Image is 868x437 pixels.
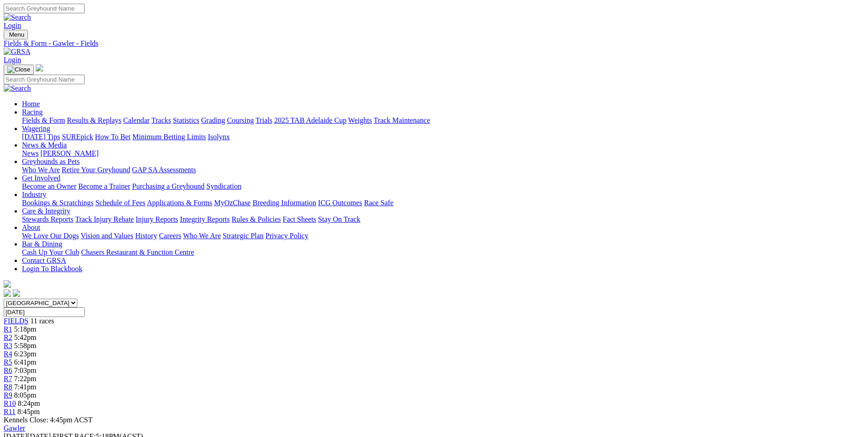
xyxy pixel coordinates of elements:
[62,166,130,174] a: Retire Your Greyhound
[14,333,37,341] span: 5:42pm
[22,166,864,174] div: Greyhounds as Pets
[132,133,206,141] a: Minimum Betting Limits
[283,215,316,223] a: Fact Sheets
[14,383,37,391] span: 7:41pm
[206,182,241,190] a: Syndication
[4,280,11,288] img: logo-grsa-white.png
[4,307,85,317] input: Select date
[4,424,25,432] a: Gawler
[22,182,76,190] a: Become an Owner
[208,133,230,141] a: Isolynx
[4,84,31,93] img: Search
[180,215,230,223] a: Integrity Reports
[9,31,24,38] span: Menu
[4,408,16,415] a: R11
[132,182,205,190] a: Purchasing a Greyhound
[4,358,12,366] a: R5
[4,399,16,407] a: R10
[22,215,73,223] a: Stewards Reports
[22,248,79,256] a: Cash Up Your Club
[22,224,40,231] a: About
[14,350,37,358] span: 6:23pm
[17,408,40,415] span: 8:45pm
[22,207,70,215] a: Care & Integrity
[4,56,21,64] a: Login
[22,240,62,248] a: Bar & Dining
[147,199,212,207] a: Applications & Forms
[4,375,12,382] a: R7
[4,39,864,48] a: Fields & Form - Gawler - Fields
[22,141,67,149] a: News & Media
[4,317,28,325] a: FIELDS
[4,391,12,399] a: R9
[62,133,93,141] a: SUREpick
[4,416,92,424] span: Kennels Close: 4:45pm ACST
[227,116,254,124] a: Coursing
[4,65,34,75] button: Toggle navigation
[4,290,11,297] img: facebook.svg
[40,149,98,157] a: [PERSON_NAME]
[67,116,121,124] a: Results & Replays
[22,133,864,141] div: Wagering
[22,265,82,273] a: Login To Blackbook
[22,158,80,165] a: Greyhounds as Pets
[14,375,37,382] span: 7:22pm
[78,182,130,190] a: Become a Trainer
[132,166,196,174] a: GAP SA Assessments
[22,149,864,158] div: News & Media
[4,13,31,22] img: Search
[22,100,40,108] a: Home
[81,248,194,256] a: Chasers Restaurant & Function Centre
[22,149,38,157] a: News
[22,125,50,132] a: Wagering
[14,391,37,399] span: 8:05pm
[4,350,12,358] a: R4
[348,116,372,124] a: Weights
[30,317,54,325] span: 11 races
[4,342,12,350] a: R3
[318,199,362,207] a: ICG Outcomes
[22,257,66,264] a: Contact GRSA
[255,116,272,124] a: Trials
[4,75,85,84] input: Search
[123,116,150,124] a: Calendar
[223,232,264,240] a: Strategic Plan
[253,199,316,207] a: Breeding Information
[232,215,281,223] a: Rules & Policies
[81,232,133,240] a: Vision and Values
[18,399,40,407] span: 8:24pm
[4,366,12,374] a: R6
[36,64,43,71] img: logo-grsa-white.png
[4,4,85,13] input: Search
[22,232,864,240] div: About
[201,116,225,124] a: Grading
[13,290,20,297] img: twitter.svg
[374,116,430,124] a: Track Maintenance
[22,199,93,207] a: Bookings & Scratchings
[135,215,178,223] a: Injury Reports
[4,383,12,391] span: R8
[14,358,37,366] span: 6:41pm
[22,133,60,141] a: [DATE] Tips
[4,30,28,39] button: Toggle navigation
[22,116,864,125] div: Racing
[7,66,30,73] img: Close
[22,166,60,174] a: Who We Are
[22,232,79,240] a: We Love Our Dogs
[75,215,134,223] a: Track Injury Rebate
[4,333,12,341] a: R2
[274,116,346,124] a: 2025 TAB Adelaide Cup
[4,325,12,333] a: R1
[22,215,864,224] div: Care & Integrity
[95,199,145,207] a: Schedule of Fees
[151,116,171,124] a: Tracks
